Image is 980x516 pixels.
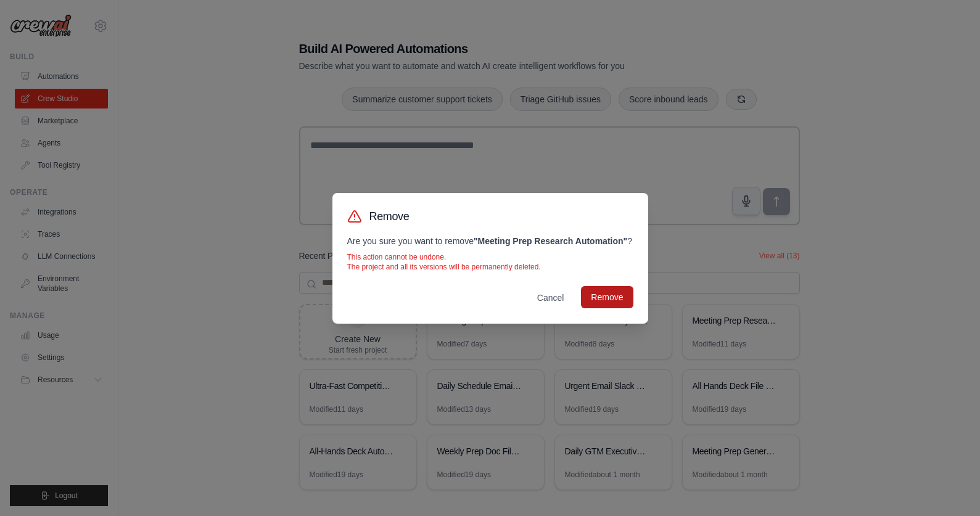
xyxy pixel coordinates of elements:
h3: Remove [369,208,410,225]
p: This action cannot be undone. [347,252,633,262]
button: Remove [581,286,633,308]
strong: " Meeting Prep Research Automation " [474,236,627,246]
p: The project and all its versions will be permanently deleted. [347,262,633,272]
p: Are you sure you want to remove ? [347,235,633,247]
button: Cancel [527,287,574,309]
